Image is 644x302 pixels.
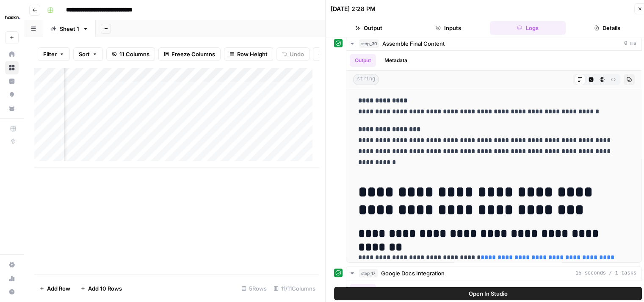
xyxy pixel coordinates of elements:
[575,269,636,277] span: 15 seconds / 1 tasks
[237,50,268,58] span: Row Height
[331,21,407,35] button: Output
[276,47,310,61] button: Undo
[38,47,70,61] button: Filter
[5,74,19,88] a: Insights
[334,287,642,300] button: Open In Studio
[624,40,636,47] span: 0 ms
[410,21,486,35] button: Inputs
[34,282,75,295] button: Add Row
[73,47,103,61] button: Sort
[382,39,445,48] span: Assemble Final Content
[350,54,376,67] button: Output
[346,266,641,280] button: 15 seconds / 1 tasks
[88,284,122,293] span: Add 10 Rows
[350,284,376,297] button: Output
[106,47,155,61] button: 11 Columns
[5,272,19,285] a: Usage
[238,282,270,295] div: 5 Rows
[5,285,19,299] button: Help + Support
[381,269,445,277] span: Google Docs Integration
[359,269,378,277] span: step_17
[5,102,19,115] a: Your Data
[331,5,376,13] div: [DATE] 2:28 PM
[290,50,304,58] span: Undo
[5,47,19,61] a: Home
[158,47,221,61] button: Freeze Columns
[359,39,379,48] span: step_30
[346,51,641,262] div: 0 ms
[469,289,508,298] span: Open In Studio
[270,282,319,295] div: 11/11 Columns
[5,7,19,28] button: Workspace: Haskn
[224,47,273,61] button: Row Height
[171,50,215,58] span: Freeze Columns
[43,50,57,58] span: Filter
[379,284,412,297] button: Metadata
[490,21,566,35] button: Logs
[43,20,96,37] a: Sheet 1
[75,282,127,295] button: Add 10 Rows
[5,88,19,102] a: Opportunities
[5,258,19,272] a: Settings
[5,61,19,74] a: Browse
[353,74,379,85] span: string
[60,25,79,33] div: Sheet 1
[5,10,20,25] img: Haskn Logo
[379,54,412,67] button: Metadata
[79,50,90,58] span: Sort
[119,50,149,58] span: 11 Columns
[346,37,641,50] button: 0 ms
[47,284,70,293] span: Add Row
